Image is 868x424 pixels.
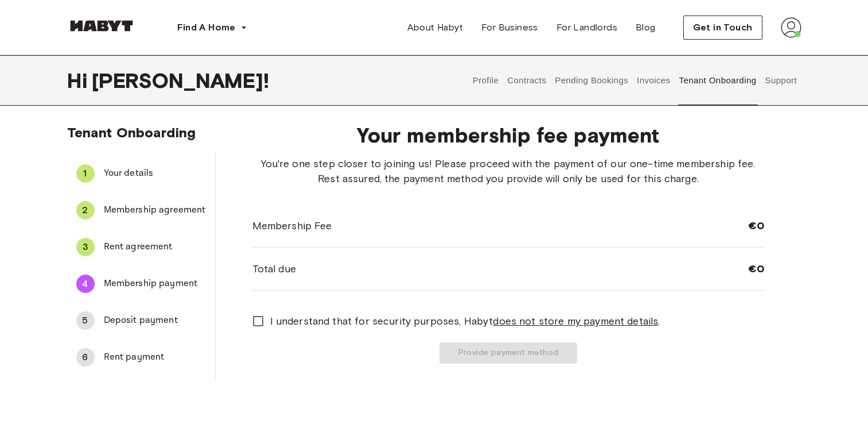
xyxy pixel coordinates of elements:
[67,344,215,371] div: 6Rent payment
[636,21,656,34] span: Blog
[252,261,296,276] span: Total due
[92,68,269,92] span: [PERSON_NAME] !
[270,314,660,329] span: I understand that for security purposes, Habyt .
[554,55,630,106] button: Pending Bookings
[67,307,215,334] div: 5Deposit payment
[67,160,215,187] div: 1Your details
[104,314,206,327] span: Deposit payment
[67,20,136,32] img: Habyt
[556,21,617,34] span: For Landlords
[398,16,472,39] a: About Habyt
[636,55,672,106] button: Invoices
[407,21,463,34] span: About Habyt
[76,201,95,219] div: 2
[472,16,547,39] a: For Business
[468,55,801,106] div: user profile tabs
[683,16,762,40] button: Get in Touch
[748,262,764,276] span: €0
[252,123,765,147] span: Your membership fee payment
[104,350,206,364] span: Rent payment
[506,55,548,106] button: Contracts
[76,275,95,293] div: 4
[104,240,206,254] span: Rent agreement
[67,233,215,261] div: 3Rent agreement
[104,167,206,180] span: Your details
[67,270,215,298] div: 4Membership payment
[626,16,665,39] a: Blog
[547,16,626,39] a: For Landlords
[76,238,95,256] div: 3
[67,68,92,92] span: Hi
[104,277,206,291] span: Membership payment
[252,218,332,233] span: Membership Fee
[67,196,215,224] div: 2Membership agreement
[168,16,256,39] button: Find A Home
[76,164,95,183] div: 1
[104,203,206,217] span: Membership agreement
[471,55,500,106] button: Profile
[252,156,765,186] span: You're one step closer to joining us! Please proceed with the payment of our one-time membership ...
[693,21,753,34] span: Get in Touch
[177,21,236,34] span: Find A Home
[67,124,196,141] span: Tenant Onboarding
[76,348,95,367] div: 6
[764,55,799,106] button: Support
[748,219,764,233] span: €0
[76,311,95,330] div: 5
[481,21,538,34] span: For Business
[678,55,758,106] button: Tenant Onboarding
[781,17,801,38] img: avatar
[493,315,658,327] u: does not store my payment details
